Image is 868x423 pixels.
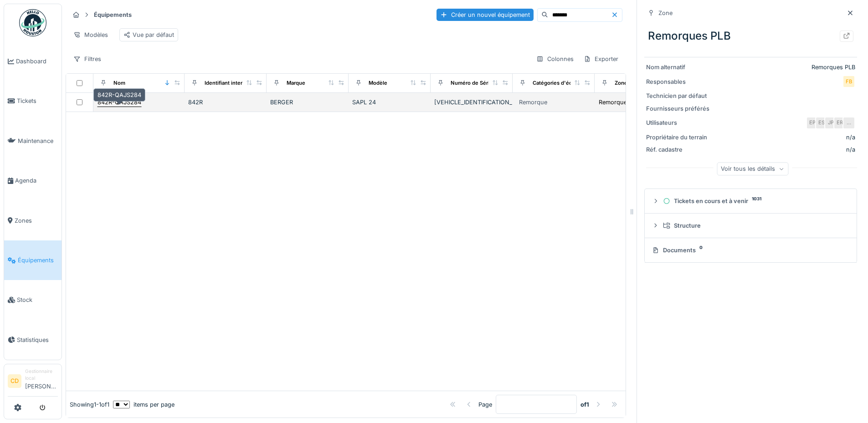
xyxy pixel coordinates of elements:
a: Statistiques [4,320,62,360]
div: Remorques PLB [599,98,642,107]
div: Nom [113,79,125,87]
span: Agenda [15,176,58,185]
a: Dashboard [4,41,62,81]
div: n/a [718,133,855,142]
div: Gestionnaire local [25,368,58,382]
div: Créer un nouvel équipement [437,9,534,21]
div: Technicien par défaut [646,92,714,100]
div: EP [806,117,819,129]
div: Documents [652,246,846,255]
div: Modèle [369,79,387,87]
div: Remorque [519,98,547,107]
a: Équipements [4,240,62,280]
div: Tickets en cours et à venir [663,197,846,205]
div: Remorques PLB [644,24,857,48]
div: n/a [718,145,855,154]
img: Badge_color-CXgf-gQk.svg [19,9,46,36]
strong: Équipements [90,10,135,19]
div: Utilisateurs [646,118,714,127]
a: Zones [4,201,62,240]
a: Tickets [4,81,62,121]
div: FB [842,75,855,88]
div: Exporter [580,52,622,66]
div: Remorques PLB [718,63,855,71]
div: Nom alternatif [646,63,714,71]
div: 842R [188,98,263,107]
div: Identifiant interne [205,79,249,87]
div: Zone [615,79,627,87]
a: Agenda [4,161,62,200]
div: … [842,117,855,129]
summary: Documents0 [648,242,853,259]
div: Responsables [646,77,714,86]
a: Maintenance [4,121,62,161]
div: SAPL 24 [352,98,427,107]
div: JP [824,117,837,129]
div: Modèles [69,28,112,41]
div: Fournisseurs préférés [646,104,714,113]
span: Stock [17,296,58,304]
a: Stock [4,280,62,320]
a: CD Gestionnaire local[PERSON_NAME] [8,368,58,397]
span: Équipements [18,256,58,265]
div: Showing 1 - 1 of 1 [70,400,109,409]
span: Statistiques [17,336,58,344]
div: [VEHICLE_IDENTIFICATION_NUMBER] [434,98,509,107]
span: Maintenance [18,137,58,145]
div: ER [833,117,846,129]
li: [PERSON_NAME] [25,368,58,394]
strong: of 1 [580,400,589,409]
div: items per page [113,400,175,409]
div: 842R-QAJS284 [93,88,145,102]
div: BERGER [270,98,345,107]
div: Voir tous les détails [717,162,788,175]
div: Numéro de Série [451,79,493,87]
summary: Tickets en cours et à venir1031 [648,193,853,209]
li: CD [8,374,21,388]
div: Marque [287,79,305,87]
span: Zones [15,216,58,225]
div: Page [478,400,492,409]
span: Dashboard [16,57,58,66]
div: Catégories d'équipement [533,79,596,87]
div: Filtres [69,52,105,66]
div: Structure [663,221,846,230]
summary: Structure [648,217,853,234]
div: Zone [658,9,673,17]
span: Tickets [17,97,58,105]
div: Propriétaire du terrain [646,133,714,142]
div: 842R-QAJS284 [98,98,141,107]
div: ES [815,117,828,129]
div: Réf. cadastre [646,145,714,154]
div: Vue par défaut [123,31,174,39]
div: Colonnes [532,52,578,66]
